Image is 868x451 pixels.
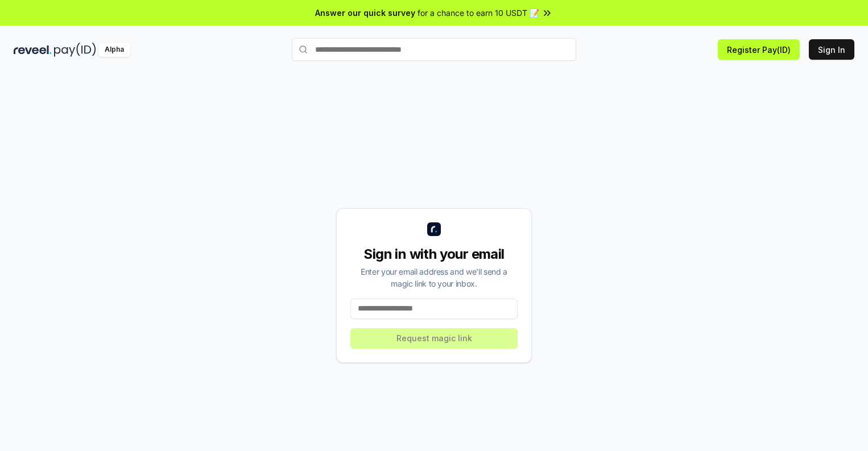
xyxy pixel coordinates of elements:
img: reveel_dark [14,43,52,57]
img: pay_id [54,43,96,57]
button: Sign In [809,39,854,60]
span: for a chance to earn 10 USDT 📝 [418,7,539,19]
div: Alpha [98,43,130,57]
div: Enter your email address and we’ll send a magic link to your inbox. [350,266,518,289]
button: Register Pay(ID) [718,39,800,60]
span: Answer our quick survey [315,7,415,19]
img: logo_small [427,222,441,236]
div: Sign in with your email [350,245,518,263]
